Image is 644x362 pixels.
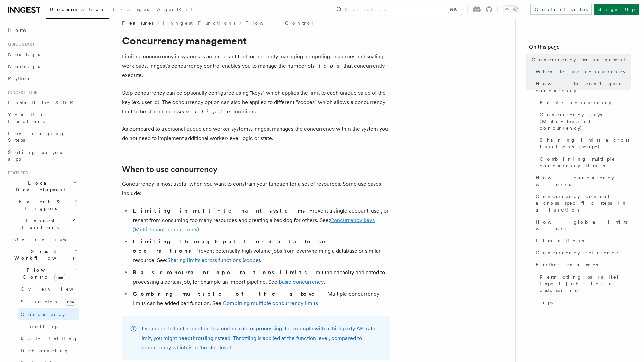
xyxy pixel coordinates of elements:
[533,66,631,78] a: When to use concurrency
[537,153,631,172] a: Combining multiple concurrency limits
[5,146,79,165] a: Setting up your app
[122,20,154,26] span: Features
[12,267,74,280] span: Flow Control
[18,295,79,308] a: Singletonnew
[540,274,631,294] span: Restricting parallel import jobs for a customer id
[537,109,631,134] a: Concurrency keys (Multi-tenant concurrency)
[131,289,390,308] li: - Multiple concurrency limits can be added per function. See:
[18,333,79,345] a: Rate limiting
[537,134,631,153] a: Sharing limits across functions (scope)
[536,261,598,268] span: Further examples
[122,165,217,174] a: When to use concurrency
[167,257,260,263] a: Sharing limits across functions (scope)
[536,237,584,244] span: Limitations
[18,345,79,357] a: Debouncing
[5,90,38,95] span: Inngest tour
[5,48,79,60] a: Next.js
[536,299,553,306] span: Tips
[8,131,65,143] span: Leveraging Steps
[131,206,390,234] li: - Prevent a single account, user, or tenant from consuming too many resources and creating a back...
[5,42,35,47] span: Quick start
[533,259,631,271] a: Further examples
[5,109,79,127] a: Your first Functions
[21,299,59,304] span: Singleton
[21,348,69,353] span: Debouncing
[503,5,519,13] button: Toggle dark mode
[131,237,390,265] li: - Prevent potentially high volume jobs from overwhelming a database or similar resource. See: .
[537,271,631,296] a: Restricting parallel import jobs for a customer id
[133,291,324,297] strong: Combining multiple of the above
[157,7,193,12] span: AgentKit
[536,249,619,256] span: Concurrency reference
[18,308,79,320] a: Concurrency
[163,20,236,26] a: Inngest Functions
[5,60,79,72] a: Node.js
[5,97,79,109] a: Install the SDK
[21,312,65,317] span: Concurrency
[529,54,631,66] a: Concurrency management
[5,72,79,84] a: Python
[8,27,27,34] span: Home
[540,111,631,131] span: Concurrency keys (Multi-tenant concurrency)
[5,180,73,193] span: Local Development
[594,4,639,15] a: Sign Up
[5,198,73,212] span: Events & Triggers
[8,64,40,69] span: Node.js
[21,286,90,292] span: Overview
[18,320,79,333] a: Throttling
[113,7,149,12] span: Examples
[536,219,631,232] span: How global limits work
[5,24,79,36] a: Home
[536,174,631,188] span: How concurrency works
[54,274,65,281] span: new
[533,190,631,216] a: Concurrency control across specific steps in a function
[122,179,390,198] p: Concurrency is most useful when you want to constrain your function for a set of resources. Some ...
[536,193,631,213] span: Concurrency control across specific steps in a function
[8,100,77,105] span: Install the SDK
[540,99,611,106] span: Basic concurrency
[12,245,79,264] button: Steps & Workflows
[12,264,79,283] button: Flow Controlnew
[529,43,631,54] h4: On this page
[533,216,631,235] a: How global limits work
[14,237,84,242] span: Overview
[133,207,306,214] strong: Limiting in multi-tenant systems
[109,2,153,18] a: Examples
[8,76,33,81] span: Python
[12,248,75,261] span: Steps & Workflows
[5,127,79,146] a: Leveraging Steps
[530,4,592,15] a: Contact sales
[245,20,314,26] a: Flow Control
[122,88,390,116] p: Step concurrency can be optionally configured using "keys" which applies the limit to each unique...
[536,68,626,75] span: When to use concurrency
[5,177,79,196] button: Local Development
[533,247,631,259] a: Concurrency reference
[21,324,59,329] span: Throttling
[533,78,631,97] a: How to configure concurrency
[21,336,78,341] span: Rate limiting
[8,149,66,162] span: Setting up your app
[279,279,324,285] a: Basic concurrency
[180,108,233,115] em: multiple
[533,235,631,247] a: Limitations
[540,156,631,169] span: Combining multiple concurrency limits
[191,335,213,341] a: throttling
[448,6,458,13] kbd: ⌘K
[533,296,631,308] a: Tips
[5,170,28,176] span: Features
[8,112,48,124] span: Your first Functions
[46,2,109,19] a: Documentation
[140,324,382,352] p: If you need to limit a function to a certain rate of processing, for example with a third party A...
[532,56,626,63] span: Concurrency management
[5,217,72,231] span: Inngest Functions
[533,172,631,190] a: How concurrency works
[8,52,40,57] span: Next.js
[122,35,390,47] h1: Concurrency management
[122,52,390,80] p: Limiting concurrency in systems is an important tool for correctly managing computing resources a...
[133,238,335,254] strong: Limiting throughput for database operations
[333,4,462,15] button: Search...⌘K
[12,233,79,245] a: Overview
[18,283,79,295] a: Overview
[131,268,390,287] li: - Limit the capacity dedicated to processing a certain job, for example an import pipeline. See: .
[540,137,631,150] span: Sharing limits across functions (scope)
